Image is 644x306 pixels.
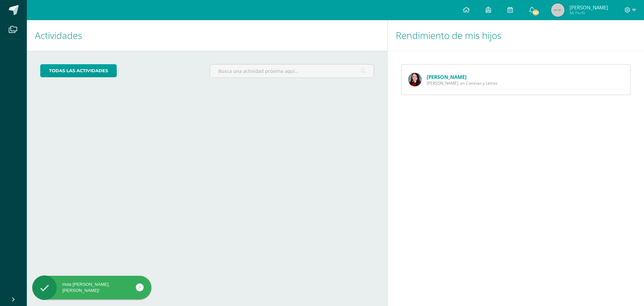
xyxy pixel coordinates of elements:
[35,20,379,51] h1: Actividades
[210,64,373,78] input: Busca una actividad próxima aquí...
[570,4,608,11] span: [PERSON_NAME]
[570,10,608,16] span: Mi Perfil
[32,281,151,294] div: Hola [PERSON_NAME], [PERSON_NAME]!
[408,73,422,86] img: 44da91b65d3bcd469276a8ffa9a80b00.png
[427,74,467,80] a: [PERSON_NAME]
[427,80,497,86] span: [PERSON_NAME]. en Ciencias y Letras
[551,3,565,17] img: 45x45
[396,20,636,51] h1: Rendimiento de mis hijos
[532,9,539,16] span: 582
[40,64,117,77] a: todas las Actividades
